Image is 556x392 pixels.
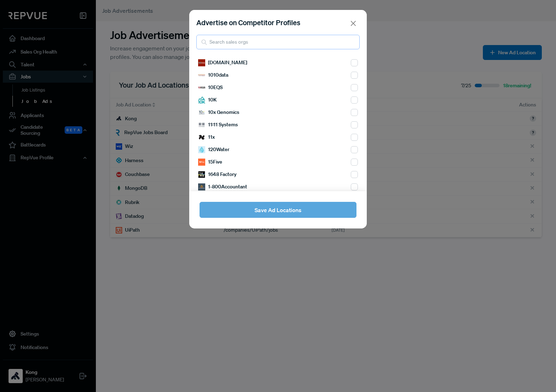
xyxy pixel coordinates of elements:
[198,72,205,79] img: 1010data's logo
[198,146,205,153] img: 120Water's logo
[208,84,223,91] span: 10EQS
[198,134,205,141] img: 11x's logo
[208,171,236,178] span: 1648 Factory
[348,18,359,29] button: Close
[196,17,300,28] div: Advertise on Competitor Profiles
[198,109,205,116] img: 10x Genomics's logo
[208,59,247,66] span: [DOMAIN_NAME]
[198,171,205,178] img: 1648 Factory's logo
[196,35,360,49] input: Search sales orgs
[208,146,229,153] span: 120Water
[208,183,247,191] span: 1-800Accountant
[198,183,205,191] img: 1-800Accountant's logo
[198,121,205,128] img: 11:11 Systems's logo
[198,84,205,91] img: 10EQS's logo
[198,96,205,104] img: 10K's logo
[208,71,228,79] span: 1010data
[208,96,217,104] span: 10K
[208,121,238,128] span: 11:11 Systems
[198,59,205,66] img: 1000Bulbs.com's logo
[208,133,215,141] span: 11x
[208,109,239,116] span: 10x Genomics
[208,158,222,166] span: 15Five
[198,159,205,166] img: 15Five's logo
